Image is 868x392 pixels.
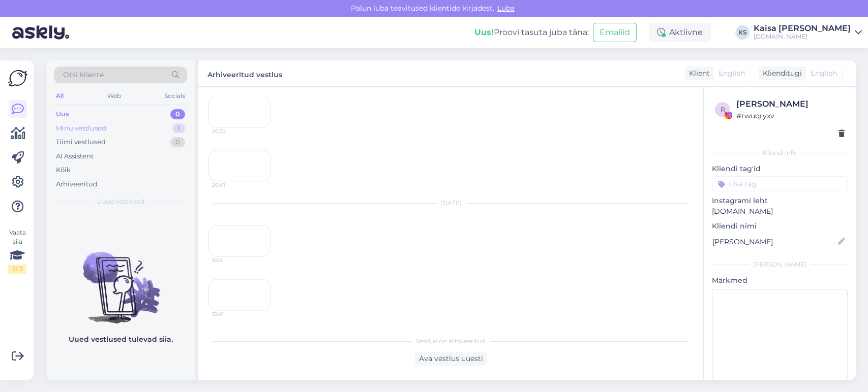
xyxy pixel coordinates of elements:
[759,68,802,79] div: Klienditugi
[712,206,848,217] p: [DOMAIN_NAME]
[207,67,282,80] label: Arhiveeritud vestlus
[54,89,66,103] div: All
[712,275,848,286] p: Märkmed
[754,24,851,32] div: Kaisa [PERSON_NAME]
[56,109,69,119] div: Uus
[712,164,848,174] p: Kliendi tag'id
[712,195,848,206] p: Instagrami leht
[170,109,185,119] div: 0
[712,236,836,247] input: Lisa nimi
[494,4,518,13] span: Luba
[754,32,851,41] div: [DOMAIN_NAME]
[736,110,845,121] div: # rwuqryxv
[212,256,250,264] span: 9:54
[719,68,745,79] span: English
[754,24,862,41] a: Kaisa [PERSON_NAME][DOMAIN_NAME]
[593,23,637,42] button: Emailid
[56,179,98,189] div: Arhiveeritud
[685,68,710,79] div: Klient
[56,151,94,161] div: AI Assistent
[712,148,848,157] div: Kliendi info
[56,137,106,147] div: Tiimi vestlused
[208,199,693,208] div: [DATE]
[8,265,26,274] div: 2 / 3
[105,89,123,103] div: Web
[170,137,185,147] div: 0
[97,197,144,206] span: Uued vestlused
[736,98,845,110] div: [PERSON_NAME]
[811,68,837,79] span: English
[8,228,26,274] div: Vaata siia
[63,70,104,80] span: Otsi kliente
[8,69,27,88] img: Askly Logo
[416,337,486,346] span: Vestlus on arhiveeritud
[172,123,185,134] div: 1
[712,260,848,269] div: [PERSON_NAME]
[212,181,250,189] span: 20:41
[212,310,250,318] span: 15:41
[712,176,848,191] input: Lisa tag
[56,123,106,134] div: Minu vestlused
[56,165,71,175] div: Kõik
[474,26,589,39] div: Proovi tasuta juba täna:
[721,106,725,113] span: r
[69,334,173,345] p: Uued vestlused tulevad siia.
[212,127,250,135] span: 20:32
[712,221,848,232] p: Kliendi nimi
[162,89,187,103] div: Socials
[474,27,494,37] b: Uus!
[735,25,750,40] div: KS
[649,23,711,42] div: Aktiivne
[46,234,195,325] img: No chats
[415,352,487,366] div: Ava vestlus uuesti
